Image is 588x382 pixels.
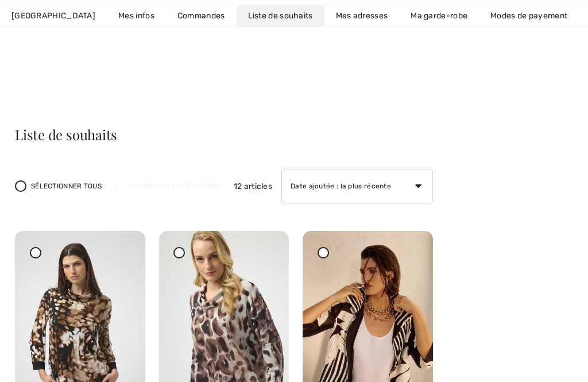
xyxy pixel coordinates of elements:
h3: Liste de souhaits [15,128,433,141]
a: Ma garde-robe [399,5,479,26]
a: Mes infos [107,5,166,26]
a: Modes de payement [479,5,579,26]
span: 12 articles [234,180,272,192]
span: Sélectionner tous [31,181,102,191]
span: [GEOGRAPHIC_DATA] [11,10,95,22]
div: Supprimer la sélection [115,181,234,191]
a: Liste de souhaits [237,5,324,26]
a: Mes adresses [324,5,400,26]
a: Commandes [166,5,237,26]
